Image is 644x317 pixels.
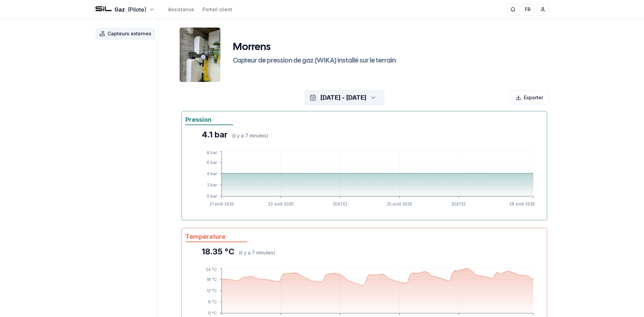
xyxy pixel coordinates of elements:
tspan: 18 °C [206,277,217,282]
tspan: 24 °C [206,267,217,272]
div: Pression [185,115,233,125]
tspan: 6 °C [208,299,217,304]
tspan: [DATE] [452,201,465,206]
div: ( il y a 7 minutes ) [239,249,275,256]
tspan: 22 août 2025 [268,201,294,206]
span: Capteurs externes [108,30,151,37]
span: Gaz [114,5,125,14]
a: Capteurs externes [95,28,158,40]
tspan: 0 °C [208,311,217,316]
a: Portail client [202,6,232,13]
tspan: 25 août 2025 [387,201,412,206]
tspan: 21 août 2025 [209,201,234,206]
a: Assistance [168,6,194,13]
button: [DATE] - [DATE] [305,90,384,105]
div: [DATE] - [DATE] [320,93,366,102]
tspan: 12 °C [207,288,217,293]
div: ( il y a 7 minutes ) [232,132,269,139]
tspan: 8 bar [207,150,217,155]
div: 4.1 bar [202,129,228,140]
button: Exporter [510,90,549,105]
tspan: 28 août 2025 [509,201,535,206]
span: FR [525,6,531,13]
img: unit Image [180,28,220,82]
tspan: 0 bar [207,194,217,199]
img: SIL - Gaz Logo [95,1,112,18]
tspan: [DATE] [333,201,347,206]
button: Gaz(Pilote) [95,5,154,14]
tspan: 2 bar [207,182,217,187]
button: FR [522,3,534,16]
div: Exporter [510,91,549,104]
span: (Pilote) [128,5,146,14]
div: 18.35 °C [202,246,235,257]
h3: Capteur de pression de gaz (WIKA) installé sur le terrain [233,56,496,66]
div: Température [185,232,247,242]
h1: Morrens [233,41,271,53]
tspan: 6 bar [207,160,217,165]
tspan: 4 bar [207,171,217,176]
